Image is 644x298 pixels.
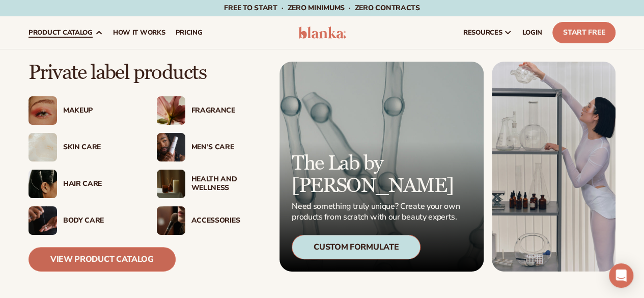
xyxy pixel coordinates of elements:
[522,29,542,37] span: LOGIN
[113,29,165,37] span: How It Works
[63,143,136,152] div: Skin Care
[191,216,265,225] div: Accessories
[157,170,185,198] img: Candles and incense on table.
[29,29,93,37] span: product catalog
[609,263,633,288] div: Open Intercom Messenger
[552,22,615,43] a: Start Free
[157,133,185,161] img: Male holding moisturizer bottle.
[279,62,484,272] a: Microscopic product formula. The Lab by [PERSON_NAME] Need something truly unique? Create your ow...
[292,235,421,259] div: Custom Formulate
[157,206,265,235] a: Female with makeup brush. Accessories
[23,16,108,49] a: product catalog
[175,29,202,37] span: pricing
[292,152,463,197] p: The Lab by [PERSON_NAME]
[157,206,185,235] img: Female with makeup brush.
[298,26,346,39] img: logo
[29,247,176,272] a: View Product Catalog
[463,29,502,37] span: resources
[157,96,185,125] img: Pink blooming flower.
[29,206,57,235] img: Male hand applying moisturizer.
[157,133,265,161] a: Male holding moisturizer bottle. Men’s Care
[29,133,136,161] a: Cream moisturizer swatch. Skin Care
[29,96,57,125] img: Female with glitter eye makeup.
[517,16,547,49] a: LOGIN
[292,201,463,223] p: Need something truly unique? Create your own products from scratch with our beauty experts.
[157,96,265,125] a: Pink blooming flower. Fragrance
[191,106,265,115] div: Fragrance
[492,62,615,272] img: Female in lab with equipment.
[29,133,57,161] img: Cream moisturizer swatch.
[29,170,136,198] a: Female hair pulled back with clips. Hair Care
[224,3,419,13] span: Free to start · ZERO minimums · ZERO contracts
[63,180,136,188] div: Hair Care
[63,216,136,225] div: Body Care
[29,170,57,198] img: Female hair pulled back with clips.
[191,143,265,152] div: Men’s Care
[458,16,517,49] a: resources
[157,170,265,198] a: Candles and incense on table. Health And Wellness
[63,106,136,115] div: Makeup
[29,62,264,84] p: Private label products
[191,175,265,193] div: Health And Wellness
[108,16,171,49] a: How It Works
[29,206,136,235] a: Male hand applying moisturizer. Body Care
[170,16,207,49] a: pricing
[29,96,136,125] a: Female with glitter eye makeup. Makeup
